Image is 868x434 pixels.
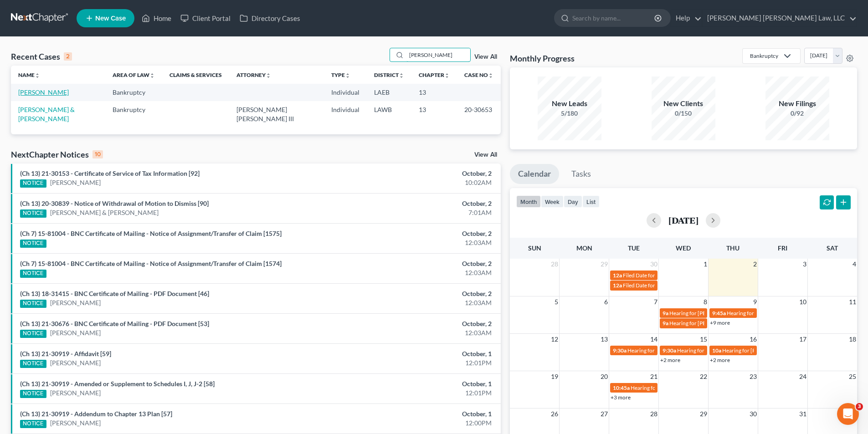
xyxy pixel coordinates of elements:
[669,320,740,327] span: Hearing for [PERSON_NAME]
[20,350,111,357] a: (Ch 13) 21-30919 - Affidavit [59]
[340,169,492,178] div: October, 2
[572,10,656,26] input: Search by name...
[550,334,559,345] span: 12
[105,84,162,101] td: Bankruptcy
[848,334,857,345] span: 18
[538,109,601,118] div: 5/180
[340,289,492,298] div: October, 2
[92,150,103,158] div: 10
[345,73,350,78] i: unfold_more
[663,320,668,327] span: 9a
[340,268,492,277] div: 12:03AM
[367,101,411,127] td: LAWB
[20,240,46,248] div: NOTICE
[726,244,740,252] span: Thu
[564,195,582,208] button: day
[137,10,176,26] a: Home
[613,282,622,289] span: 12a
[64,52,72,61] div: 2
[671,10,702,26] a: Help
[340,199,492,208] div: October, 2
[752,259,758,270] span: 2
[727,310,798,317] span: Hearing for [PERSON_NAME]
[20,390,46,398] div: NOTICE
[105,101,162,127] td: Bankruptcy
[856,403,863,410] span: 3
[35,73,40,78] i: unfold_more
[18,71,40,78] a: Nameunfold_more
[50,358,101,368] a: [PERSON_NAME]
[699,334,708,345] span: 15
[266,73,271,78] i: unfold_more
[600,259,609,270] span: 29
[411,101,457,127] td: 13
[703,10,857,26] a: [PERSON_NAME] [PERSON_NAME] Law, LLC
[411,84,457,101] td: 13
[631,384,702,391] span: Hearing for [PERSON_NAME]
[649,408,658,419] span: 28
[20,169,200,177] a: (Ch 13) 21-30153 - Certificate of Service of Tax Information [92]
[649,334,658,345] span: 14
[600,371,609,382] span: 20
[406,48,470,61] input: Search by name...
[660,357,680,363] a: +2 more
[669,310,740,317] span: Hearing for [PERSON_NAME]
[750,52,778,60] div: Bankruptcy
[652,98,715,109] div: New Clients
[653,296,658,307] span: 7
[627,347,777,354] span: Hearing for [US_STATE] Safety Association of Timbermen - Self I
[340,409,492,419] div: October, 1
[340,349,492,358] div: October, 1
[149,73,155,78] i: unfold_more
[474,152,497,158] a: View All
[550,408,559,419] span: 26
[176,10,235,26] a: Client Portal
[712,347,721,354] span: 10a
[236,71,271,78] a: Attorneyunfold_more
[324,101,367,127] td: Individual
[603,296,609,307] span: 6
[340,259,492,268] div: October, 2
[20,360,46,368] div: NOTICE
[554,296,559,307] span: 5
[20,420,46,428] div: NOTICE
[50,419,101,428] a: [PERSON_NAME]
[20,410,172,418] a: (Ch 13) 21-30919 - Addendum to Chapter 13 Plan [57]
[623,282,699,289] span: Filed Date for [PERSON_NAME]
[18,106,75,123] a: [PERSON_NAME] & [PERSON_NAME]
[340,358,492,368] div: 12:01PM
[20,290,209,297] a: (Ch 13) 18-31415 - BNC Certificate of Mailing - PDF Document [46]
[50,388,101,398] a: [PERSON_NAME]
[340,388,492,398] div: 12:01PM
[113,71,155,78] a: Area of Lawunfold_more
[703,296,708,307] span: 8
[848,296,857,307] span: 11
[703,259,708,270] span: 1
[749,408,758,419] span: 30
[399,73,404,78] i: unfold_more
[162,66,229,84] th: Claims & Services
[676,244,691,252] span: Wed
[699,371,708,382] span: 22
[541,195,564,208] button: week
[550,259,559,270] span: 28
[20,270,46,278] div: NOTICE
[20,199,209,207] a: (Ch 13) 20-30839 - Notice of Withdrawal of Motion to Dismiss [90]
[367,84,411,101] td: LAEB
[613,347,627,354] span: 9:30a
[324,84,367,101] td: Individual
[827,244,838,252] span: Sat
[50,178,101,187] a: [PERSON_NAME]
[50,328,101,337] a: [PERSON_NAME]
[765,109,829,118] div: 0/92
[340,208,492,217] div: 7:01AM
[516,195,541,208] button: month
[340,328,492,337] div: 12:03AM
[722,347,793,354] span: Hearing for [PERSON_NAME]
[652,109,715,118] div: 0/150
[340,379,492,388] div: October, 1
[50,298,101,307] a: [PERSON_NAME]
[798,296,807,307] span: 10
[550,371,559,382] span: 19
[802,259,807,270] span: 3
